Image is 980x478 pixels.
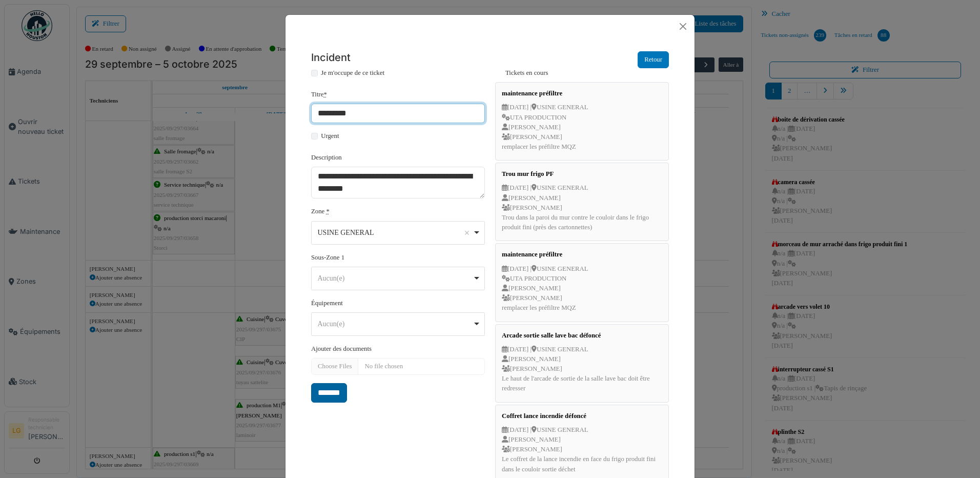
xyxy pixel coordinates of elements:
[323,91,326,98] abbr: Requis
[495,68,669,78] label: Tickets en cours
[318,227,473,238] div: USINE GENERAL
[500,343,664,394] div: [DATE] | USINE GENERAL [PERSON_NAME] [PERSON_NAME]
[318,273,473,284] div: Aucun(e)
[321,131,339,141] label: Urgent
[311,51,351,64] h5: Incident
[500,167,664,181] div: Trou mur frigo PF
[311,344,372,354] label: Ajouter des documents
[462,228,472,238] button: Remove item: '12275'
[502,374,662,393] p: Le haut de l'arcade de sortie de la salle lave bac doit être redresser
[495,163,669,241] a: Trou mur frigo PF [DATE] |USINE GENERAL [PERSON_NAME] [PERSON_NAME] Trou dans la paroi du mur con...
[311,153,342,163] label: Description
[500,329,664,343] div: Arcade sortie salle lave bac défoncé
[500,248,664,262] div: maintenance préfiltre
[500,181,664,232] div: [DATE] | USINE GENERAL [PERSON_NAME] [PERSON_NAME]
[502,142,662,152] p: remplacer les préfiltre MQZ
[502,303,662,313] p: remplacer les préfiltre MQZ
[495,324,669,403] a: Arcade sortie salle lave bac défoncé [DATE] |USINE GENERAL [PERSON_NAME] [PERSON_NAME] Le haut de...
[500,87,664,101] div: maintenance préfiltre
[502,454,662,474] p: Le coffret de la lance incendie en face du frigo produit fini dans le couloir sortie déchet
[311,207,324,216] label: Zone
[502,213,662,232] p: Trou dans la paroi du mur contre le couloir dans le frigo produit fini (près des cartonnettes)
[500,262,664,313] div: [DATE] | USINE GENERAL UTA PRODUCTION [PERSON_NAME] [PERSON_NAME]
[321,68,384,78] label: Je m'occupe de ce ticket
[676,19,690,34] button: Close
[495,82,669,161] a: maintenance préfiltre [DATE] |USINE GENERAL UTA PRODUCTION [PERSON_NAME] [PERSON_NAME] remplacer ...
[311,90,327,99] label: Titre
[311,298,343,308] label: Équipement
[500,101,664,152] div: [DATE] | USINE GENERAL UTA PRODUCTION [PERSON_NAME] [PERSON_NAME]
[326,208,330,215] abbr: required
[638,51,669,68] button: Retour
[318,318,473,329] div: Aucun(e)
[495,243,669,322] a: maintenance préfiltre [DATE] |USINE GENERAL UTA PRODUCTION [PERSON_NAME] [PERSON_NAME] remplacer ...
[500,409,664,423] div: Coffret lance incendie défoncé
[500,423,664,474] div: [DATE] | USINE GENERAL [PERSON_NAME] [PERSON_NAME]
[311,253,344,263] label: Sous-Zone 1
